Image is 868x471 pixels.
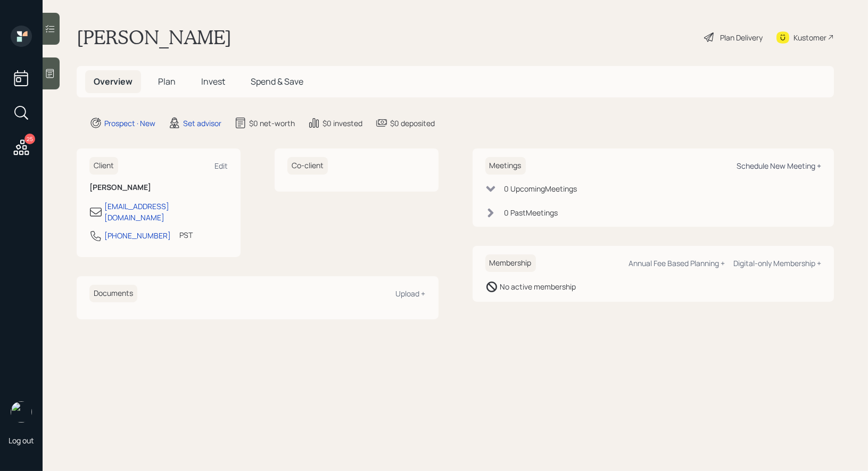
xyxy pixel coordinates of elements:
div: Set advisor [183,118,221,129]
div: 25 [24,134,35,144]
h6: Co-client [287,157,328,175]
span: Plan [158,76,176,87]
div: Log out [9,435,34,445]
div: Prospect · New [104,118,155,129]
div: $0 deposited [390,118,435,129]
span: Invest [201,76,225,87]
div: Schedule New Meeting + [737,161,821,171]
span: Spend & Save [251,76,303,87]
div: [PHONE_NUMBER] [104,230,171,241]
div: Upload + [396,288,426,299]
div: Digital-only Membership + [733,258,821,268]
h6: Client [89,157,118,175]
div: PST [179,229,193,241]
div: 0 Past Meeting s [505,207,558,218]
div: $0 invested [323,118,362,129]
div: Edit [214,161,228,171]
div: Annual Fee Based Planning + [629,258,725,268]
h6: Documents [89,285,137,302]
img: treva-nostdahl-headshot.png [11,401,32,423]
div: $0 net-worth [249,118,295,129]
h1: [PERSON_NAME] [77,26,232,49]
div: Plan Delivery [720,32,763,43]
div: Kustomer [793,32,826,43]
div: No active membership [500,281,576,292]
span: Overview [94,76,133,87]
div: [EMAIL_ADDRESS][DOMAIN_NAME] [104,201,228,223]
h6: Membership [485,254,536,272]
h6: Meetings [485,157,526,175]
h6: [PERSON_NAME] [89,183,228,192]
div: 0 Upcoming Meeting s [505,183,577,194]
